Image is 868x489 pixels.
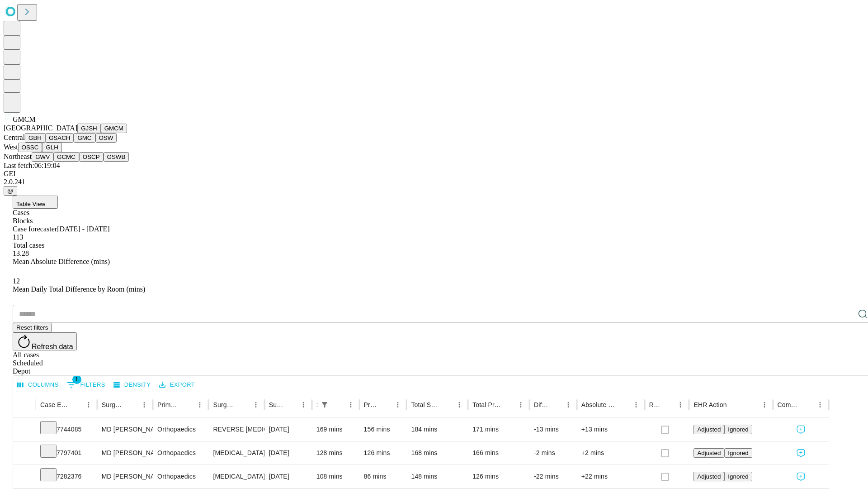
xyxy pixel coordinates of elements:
[269,465,307,488] div: [DATE]
[534,401,548,408] div: Difference
[316,418,355,441] div: 169 mins
[502,398,514,411] button: Sort
[102,418,148,441] div: MD [PERSON_NAME] [PERSON_NAME]
[13,285,145,293] span: Mean Daily Total Difference by Room (mins)
[562,398,575,411] button: Menu
[65,378,108,392] button: Show filters
[269,401,283,408] div: Surgery Date
[617,398,630,411] button: Sort
[801,398,814,411] button: Sort
[472,465,525,488] div: 126 mins
[581,418,640,441] div: +13 mins
[284,398,297,411] button: Sort
[316,401,317,408] div: Scheduled In Room Duration
[514,398,527,411] button: Menu
[16,201,45,207] span: Table View
[157,441,204,465] div: Orthopaedics
[269,418,307,441] div: [DATE]
[534,465,572,488] div: -22 mins
[70,398,82,411] button: Sort
[40,401,69,408] div: Case Epic Id
[193,398,206,411] button: Menu
[581,465,640,488] div: +22 mins
[13,258,110,265] span: Mean Absolute Difference (mins)
[7,187,14,194] span: @
[40,418,93,441] div: 7744085
[693,425,724,434] button: Adjusted
[213,441,259,465] div: [MEDICAL_DATA] [MEDICAL_DATA]
[549,398,562,411] button: Sort
[472,418,525,441] div: 171 mins
[15,378,61,392] button: Select columns
[379,398,392,411] button: Sort
[237,398,250,411] button: Sort
[4,124,77,132] span: [GEOGRAPHIC_DATA]
[364,441,402,465] div: 126 mins
[693,448,724,458] button: Adjusted
[728,450,748,456] span: Ignored
[728,473,748,480] span: Ignored
[25,133,45,143] button: GBH
[40,465,93,488] div: 7282376
[453,398,466,411] button: Menu
[697,426,721,433] span: Adjusted
[4,153,32,160] span: Northeast
[18,143,42,152] button: OSSC
[102,465,148,488] div: MD [PERSON_NAME] [PERSON_NAME]
[392,398,404,411] button: Menu
[661,398,674,411] button: Sort
[157,378,197,392] button: Export
[4,186,17,196] button: @
[316,465,355,488] div: 108 mins
[102,441,148,465] div: MD [PERSON_NAME] [PERSON_NAME]
[181,398,193,411] button: Sort
[297,398,310,411] button: Menu
[674,398,687,411] button: Menu
[472,401,501,408] div: Total Predicted Duration
[13,225,57,233] span: Case forecaster
[82,398,95,411] button: Menu
[157,401,180,408] div: Primary Service
[724,425,752,434] button: Ignored
[814,398,826,411] button: Menu
[102,401,124,408] div: Surgeon Name
[32,343,73,350] span: Refresh data
[581,441,640,465] div: +2 mins
[411,401,439,408] div: Total Scheduled Duration
[45,133,74,143] button: GSACH
[581,401,616,408] div: Absolute Difference
[344,398,357,411] button: Menu
[18,469,31,485] button: Expand
[13,249,29,257] span: 13.28
[104,152,129,162] button: GSWB
[697,473,721,480] span: Adjusted
[57,225,109,233] span: [DATE] - [DATE]
[125,398,138,411] button: Sort
[4,143,18,151] span: West
[693,401,726,408] div: EHR Action
[4,134,25,141] span: Central
[72,375,81,384] span: 1
[79,152,104,162] button: OSCP
[13,323,52,332] button: Reset filters
[728,398,741,411] button: Sort
[13,233,23,241] span: 113
[157,418,204,441] div: Orthopaedics
[32,152,53,162] button: GWV
[16,324,48,331] span: Reset filters
[728,426,748,433] span: Ignored
[213,401,236,408] div: Surgery Name
[778,401,800,408] div: Comments
[13,332,77,350] button: Refresh data
[318,398,331,411] div: 1 active filter
[13,241,44,249] span: Total cases
[649,401,661,408] div: Resolved in EHR
[250,398,262,411] button: Menu
[101,124,127,133] button: GMCM
[316,441,355,465] div: 128 mins
[13,115,36,123] span: GMCM
[724,472,752,481] button: Ignored
[440,398,453,411] button: Sort
[77,124,101,133] button: GJSH
[138,398,151,411] button: Menu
